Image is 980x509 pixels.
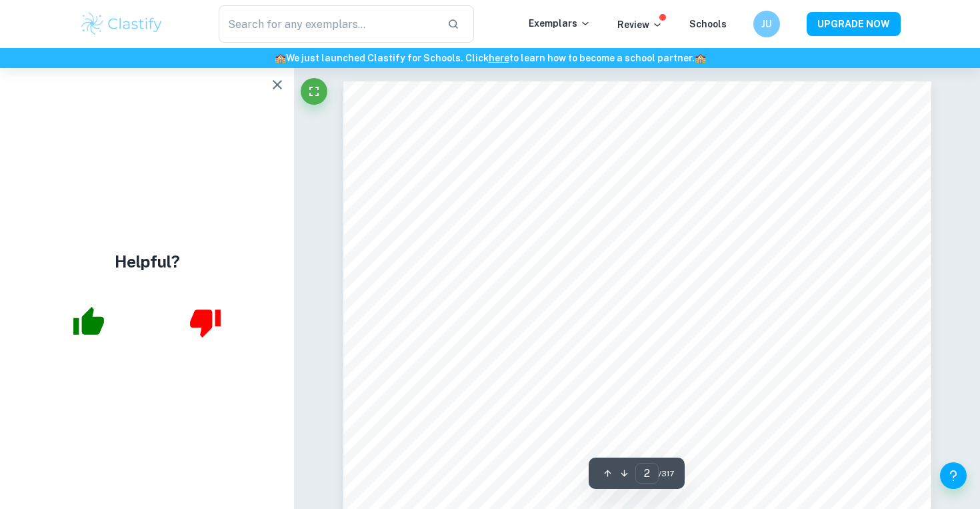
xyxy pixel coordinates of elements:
[689,19,727,29] a: Schools
[79,11,164,37] img: Clastify logo
[753,11,780,37] button: JU
[301,78,327,105] button: Fullscreen
[695,53,706,63] span: 🏫
[759,17,775,31] h6: JU
[659,468,674,480] span: / 317
[617,17,663,32] p: Review
[489,53,509,63] a: here
[529,16,591,31] p: Exemplars
[807,12,901,36] button: UPGRADE NOW
[115,249,180,274] h4: Helpful?
[275,53,286,63] span: 🏫
[940,462,967,489] button: Help and Feedback
[219,5,437,43] input: Search for any exemplars...
[3,51,977,65] h6: We just launched Clastify for Schools. Click to learn how to become a school partner.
